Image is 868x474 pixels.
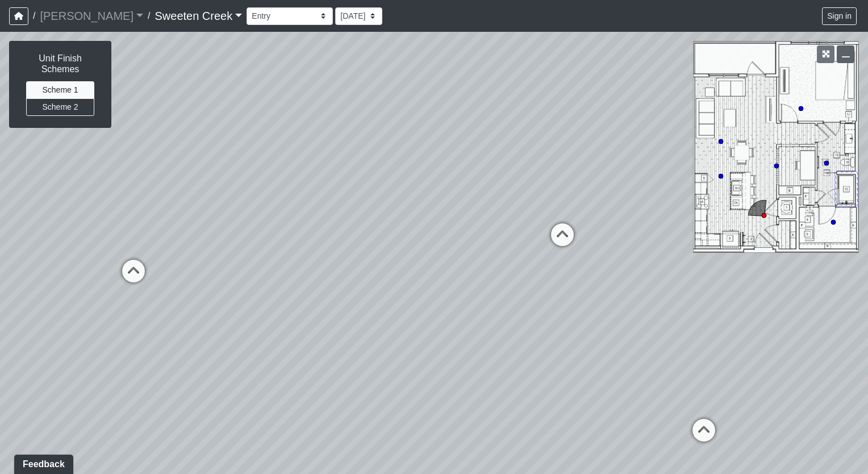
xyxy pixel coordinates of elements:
[28,5,40,27] span: /
[26,81,94,99] button: Scheme 1
[143,5,155,27] span: /
[40,5,143,27] a: [PERSON_NAME]
[26,98,94,116] button: Scheme 2
[155,5,242,27] a: Sweeten Creek
[21,53,99,74] h6: Unit Finish Schemes
[822,7,857,25] button: Sign in
[9,451,76,474] iframe: Ybug feedback widget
